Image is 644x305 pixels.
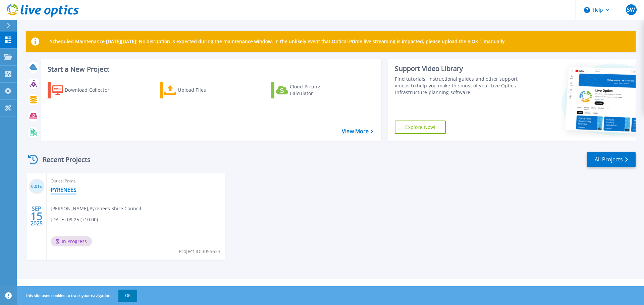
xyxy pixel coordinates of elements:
[627,7,635,12] span: SW
[50,39,506,44] p: Scheduled Maintenance [DATE][DATE]: No disruption is expected during the maintenance window. In t...
[587,152,636,167] a: All Projects
[51,236,92,246] span: In Progress
[395,76,521,96] div: Find tutorials, instructional guides and other support videos to help you make the most of your L...
[395,121,446,134] a: Explore Now!
[31,213,43,219] span: 15
[51,216,98,223] span: [DATE] 09:25 (+10:00)
[65,83,118,97] div: Download Collector
[51,177,221,185] span: Optical Prime
[40,185,42,188] span: %
[160,82,234,98] a: Upload Files
[48,82,122,98] a: Download Collector
[30,204,43,228] div: SEP 2025
[51,205,141,212] span: [PERSON_NAME] , Pyrenees Shire Council
[342,128,373,135] a: View More
[51,186,76,193] a: PYRENEES
[179,248,220,255] span: Project ID: 3055633
[118,290,137,302] button: OK
[271,82,346,98] a: Cloud Pricing Calculator
[178,83,231,97] div: Upload Files
[290,83,343,97] div: Cloud Pricing Calculator
[18,290,137,302] span: This site uses cookies to track your navigation.
[26,151,100,168] div: Recent Projects
[29,183,45,190] h3: 0.01
[395,64,521,73] div: Support Video Library
[48,66,373,73] h3: Start a New Project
